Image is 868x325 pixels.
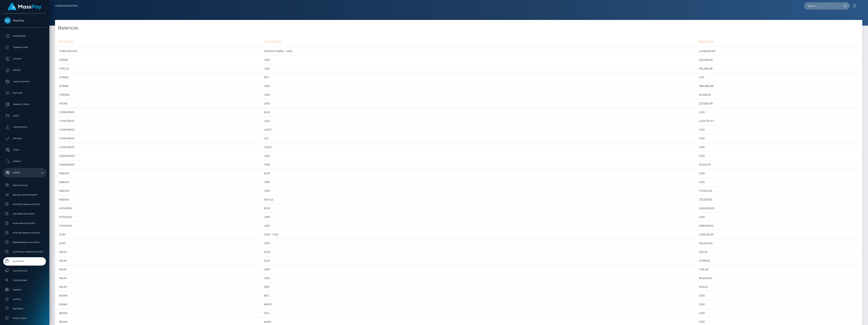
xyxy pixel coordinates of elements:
a: Taxes [3,145,46,155]
td: NIUM [58,256,263,265]
td: NEEMA [58,195,263,204]
img: MassPay Logo [8,3,42,10]
a: API Keys [3,134,46,143]
td: MYEUPAY [58,213,263,222]
td: SOL [263,309,698,318]
td: CHECKBOOK [58,47,263,56]
td: 568,948.90 [698,222,859,230]
td: 0.00 [698,134,859,143]
td: GBP [263,213,698,222]
td: 159,640.56 [698,239,859,248]
td: 1,106.36 [698,265,859,274]
a: CRB Bank Accounts [3,210,46,218]
a: Transactions [3,43,46,52]
td: ITSPAID [58,91,263,99]
td: USD [263,99,698,108]
td: CONFIRMO [58,143,263,152]
td: 252,550.02 [698,56,859,64]
span: JustWallet Bank Accounts [4,250,45,254]
p: User Profile [4,124,45,130]
td: ZUM [58,230,263,239]
span: Payer Logos [4,316,45,320]
td: AUD [263,248,698,256]
td: CONFIRMO [58,134,263,143]
a: Balance Adjustments [3,191,46,199]
span: Finance [4,288,45,292]
td: STRIKE [58,73,263,82]
td: 1,434,791.57 [698,117,859,125]
p: Search [4,159,45,164]
h4: Balances [58,25,859,31]
td: 0.00 [698,169,859,178]
td: USD [263,91,698,99]
p: API Keys [4,136,45,141]
td: MORE [58,99,263,108]
td: NIUM [58,274,263,283]
td: USD [263,239,698,248]
p: Cancellations [4,79,45,84]
td: 20,965.01 [698,91,859,99]
a: Payer Logos [3,314,46,322]
td: NEEMA [58,178,263,187]
td: 0.00 [698,300,859,309]
td: MYEUPAY [58,222,263,230]
p: Links [4,113,45,119]
td: 0.00 [698,291,859,300]
span: MassPay [3,19,46,22]
a: Finance [3,286,46,294]
td: NEEMA [58,169,263,178]
td: 32,545.57 [698,160,859,169]
td: STRIKE [58,82,263,91]
td: USD [263,152,698,160]
p: Dashboard [4,33,45,39]
td: BTC [263,73,698,82]
a: Ledger [3,54,46,64]
a: Admin [3,168,46,177]
a: Ibanera Bank Accounts [3,238,46,246]
td: USD [263,56,698,64]
td: DEEMONEY [58,152,263,160]
td: 1,555,016.25 [698,230,859,239]
p: Batches [4,90,45,96]
p: Admin [4,170,45,176]
input: Search... [804,2,840,9]
td: NIUM [58,248,263,256]
a: MCB Bank Accounts [3,219,46,227]
a: User Profile [3,122,46,132]
td: 0.00 [698,309,859,318]
td: CONFIRMO [58,117,263,125]
td: GBP [263,265,698,274]
td: NIUM [58,283,263,291]
td: MATIC [263,300,698,309]
td: BEAM [58,291,263,300]
td: SPARE [58,56,263,64]
span: Commissions [4,278,45,282]
td: GBP [263,178,698,187]
td: LTC [263,134,698,143]
td: BTC [263,291,698,300]
a: Clients [3,295,46,303]
span: Fortress Bank Accounts [4,202,45,207]
th: Balance [698,36,859,47]
a: Search [3,157,46,166]
td: 5,650,605.13 [698,204,859,213]
td: EUR [263,169,698,178]
td: 0.00 [698,152,859,160]
td: MYEUPAY [58,204,263,213]
td: CONFIRMO [58,108,263,117]
td: USDT [263,125,698,134]
span: Partners [4,307,45,311]
a: Payees [3,65,46,75]
a: Link Services [3,267,46,275]
span: Inventory [4,259,45,263]
td: 0.10 [698,73,859,82]
td: 772,941.03 [698,187,859,195]
td: Prefund Wallet - USD [263,47,698,56]
a: Batches [3,88,46,98]
td: USD [263,274,698,283]
span: Balance Adjustments [4,193,45,197]
td: 0.00 [698,125,859,134]
th: Currency [263,36,698,47]
span: MyEUPay Bank Accounts [4,231,45,235]
td: BEAM [58,300,263,309]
